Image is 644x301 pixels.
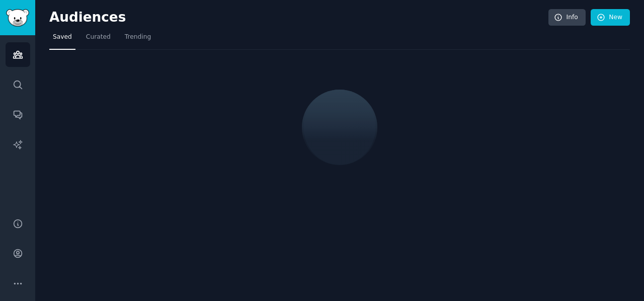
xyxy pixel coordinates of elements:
span: Trending [125,33,151,42]
img: GummySearch logo [6,9,29,27]
a: Info [548,9,586,26]
a: Saved [49,29,75,50]
span: Curated [86,33,111,42]
h2: Audiences [49,10,548,26]
a: Curated [83,29,114,50]
span: Saved [53,33,72,42]
a: New [591,9,630,26]
a: Trending [121,29,154,50]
